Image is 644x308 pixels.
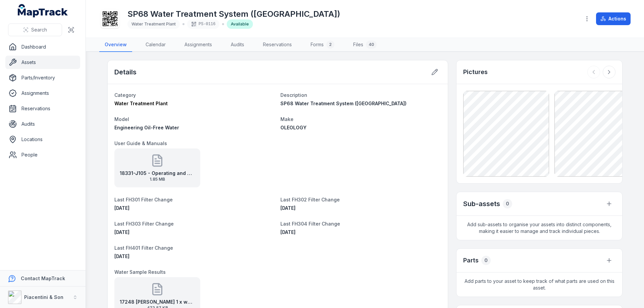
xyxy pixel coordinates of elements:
strong: 17248 [PERSON_NAME] 1 x waste water [DATE] [120,299,195,305]
span: Model [114,116,129,122]
div: 40 [366,41,377,49]
button: Actions [596,12,631,25]
span: Water Treatment Plant [114,101,168,106]
time: 7/4/2025, 12:00:00 AM [114,229,129,235]
strong: Piacentini & Son [24,294,63,300]
h2: Sub-assets [463,199,500,208]
span: [DATE] [114,253,129,259]
a: Forms2 [305,38,340,52]
strong: Contact MapTrack [21,275,65,281]
time: 8/29/2025, 12:00:00 AM [114,253,129,259]
a: Locations [5,133,80,146]
a: Parts/Inventory [5,71,80,84]
span: Last FH401 Filter Change [114,245,173,251]
span: Description [280,92,307,98]
span: OLEOLOGY [280,125,307,130]
span: Last FH302 Filter Change [280,197,340,202]
time: 9/9/2025, 12:00:00 AM [114,205,129,211]
span: Add sub-assets to organise your assets into distinct components, making it easier to manage and t... [457,216,622,240]
a: Reservations [258,38,297,52]
a: Assignments [5,86,80,100]
span: [DATE] [114,205,129,211]
a: Audits [5,117,80,131]
span: Last FH301 Filter Change [114,197,173,202]
span: 1.85 MB [120,177,195,182]
span: Category [114,92,136,98]
a: Assignments [179,38,217,52]
span: SP68 Water Treatment System ([GEOGRAPHIC_DATA]) [280,101,407,106]
span: Last FH304 Filter Change [280,221,340,227]
span: Engineering Oil-Free Water [114,125,179,130]
span: [DATE] [280,229,296,235]
div: PS-0116 [187,19,219,29]
span: Make [280,116,293,122]
div: 2 [326,41,334,49]
a: Assets [5,56,80,69]
h1: SP68 Water Treatment System ([GEOGRAPHIC_DATA]) [127,9,340,19]
a: People [5,148,80,162]
a: Calendar [140,38,171,52]
div: Available [227,19,253,29]
h3: Parts [463,256,479,265]
h2: Details [114,67,137,77]
span: Last FH303 Filter Change [114,221,174,227]
h3: Pictures [463,67,488,77]
a: Reservations [5,102,80,115]
a: Audits [225,38,250,52]
button: Search [8,23,62,36]
span: [DATE] [280,205,296,211]
span: Water Treatment Plant [131,21,176,26]
strong: 18331-J105 - Operating and Maintenance Manual rev0 [120,170,195,177]
span: User Guide & Manuals [114,140,167,146]
span: [DATE] [114,229,129,235]
div: 0 [503,199,512,208]
a: Dashboard [5,40,80,54]
a: MapTrack [18,4,68,17]
span: Add parts to your asset to keep track of what parts are used on this asset. [457,272,622,297]
span: Water Sample Results [114,269,166,275]
time: 7/30/2025, 12:00:00 AM [280,205,296,211]
time: 7/30/2025, 12:00:00 AM [280,229,296,235]
a: Files40 [348,38,382,52]
span: Search [31,26,47,33]
a: Overview [99,38,132,52]
div: 0 [481,256,491,265]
